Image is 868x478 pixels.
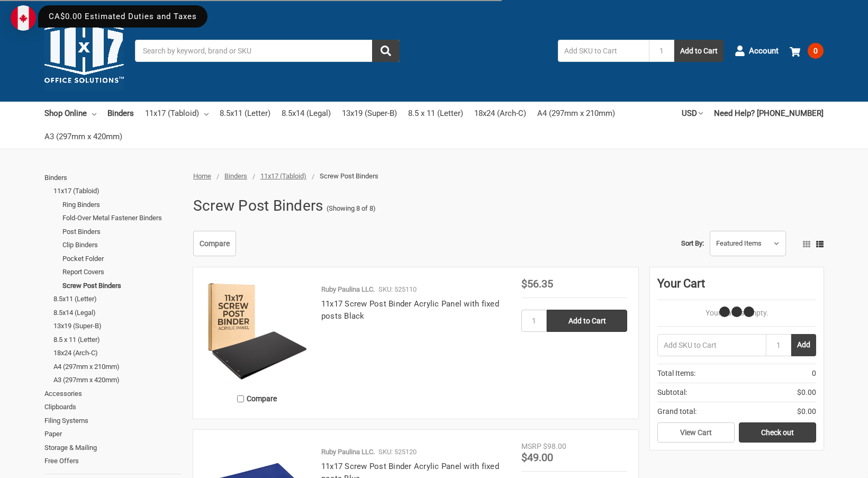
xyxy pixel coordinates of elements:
a: 8.5x11 (Letter) [53,292,182,306]
div: MSRP [521,441,541,452]
a: Screw Post Binders [62,279,182,293]
span: Grand total: [657,406,697,417]
img: 11x17.com [44,11,124,91]
a: Post Binders [62,225,182,239]
img: 11x17 Screw Post Binder Acrylic Panel with fixed posts Black [204,278,310,384]
a: Binders [224,172,247,180]
span: Subtotal: [657,387,687,398]
p: SKU: 525120 [378,447,417,457]
span: Account [749,45,779,57]
a: View Cart [657,422,735,443]
img: duty and tax information for Canada [11,5,36,31]
h1: Screw Post Binders [193,192,323,220]
button: Add [791,334,816,356]
a: 11x17 (Tabloid) [53,184,182,198]
a: Clip Binders [62,238,182,252]
a: 0 [790,37,824,65]
a: Free Offers [44,454,182,468]
a: 8.5x14 (Legal) [53,306,182,320]
label: Sort By: [681,236,704,251]
a: Pocket Folder [62,252,182,266]
span: Total Items: [657,368,695,379]
a: A3 (297mm x 420mm) [53,373,182,387]
a: Need Help? [PHONE_NUMBER] [714,102,824,125]
a: Binders [44,171,182,185]
span: $0.00 [797,387,816,398]
button: Add to Cart [674,40,724,62]
input: Add to Cart [547,310,627,332]
input: Compare [237,395,244,402]
a: Paper [44,427,182,441]
a: Check out [739,422,816,443]
a: Ring Binders [62,198,182,212]
input: Add SKU to Cart [657,334,766,356]
a: 11x17 Screw Post Binder Acrylic Panel with fixed posts Black [321,299,499,321]
span: $98.00 [543,442,566,450]
a: USD [682,102,703,125]
a: 18x24 (Arch-C) [53,346,182,360]
a: A3 (297mm x 420mm) [44,125,122,148]
a: 8.5 x 11 (Letter) [53,333,182,347]
a: 13x19 (Super-B) [342,102,397,125]
a: A4 (297mm x 210mm) [537,102,615,125]
a: 8.5x14 (Legal) [282,102,331,125]
a: 13x19 (Super-B) [53,319,182,333]
span: 0 [808,43,824,59]
a: Filing Systems [44,414,182,428]
a: 18x24 (Arch-C) [474,102,526,125]
a: Account [735,37,779,65]
a: Shop Online [44,102,96,125]
p: Ruby Paulina LLC. [321,447,375,457]
a: Report Covers [62,265,182,279]
p: Ruby Paulina LLC. [321,284,375,295]
a: 11x17 (Tabloid) [260,172,306,180]
a: Home [193,172,211,180]
a: 8.5x11 (Letter) [220,102,270,125]
a: 8.5 x 11 (Letter) [408,102,463,125]
span: Screw Post Binders [320,172,378,180]
a: Compare [193,231,236,256]
a: Clipboards [44,400,182,414]
span: 0 [812,368,816,379]
a: Accessories [44,387,182,401]
a: 11x17 (Tabloid) [145,102,209,125]
p: Your Cart Is Empty. [657,308,816,319]
a: Fold-Over Metal Fastener Binders [62,211,182,225]
input: Search by keyword, brand or SKU [135,40,400,62]
div: Your Cart [657,275,816,300]
label: Compare [204,390,310,408]
div: CA$0.00 Estimated Duties and Taxes [38,5,207,28]
input: Add SKU to Cart [558,40,649,62]
span: $56.35 [521,277,553,290]
a: Binders [107,102,134,125]
a: Storage & Mailing [44,441,182,455]
p: SKU: 525110 [378,284,417,295]
span: (Showing 8 of 8) [327,203,376,214]
span: $0.00 [797,406,816,417]
span: $49.00 [521,451,553,464]
a: A4 (297mm x 210mm) [53,360,182,374]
